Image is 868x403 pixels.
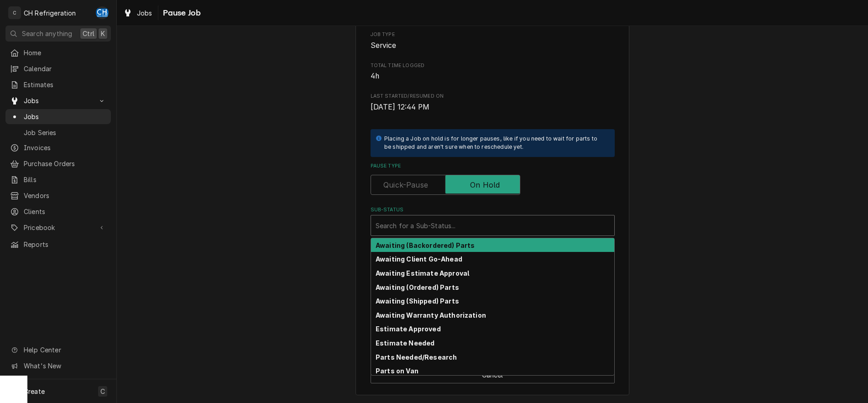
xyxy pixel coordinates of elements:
span: Vendors [24,191,106,200]
strong: Awaiting (Shipped) Parts [376,297,459,305]
span: Reports [24,240,106,249]
a: Clients [5,204,111,219]
label: Sub-Status [371,206,615,214]
span: Pricebook [24,223,93,232]
strong: Estimate Needed [376,339,434,347]
span: Purchase Orders [24,159,106,168]
span: What's New [24,361,105,371]
span: Total Time Logged [371,71,615,82]
a: Estimates [5,77,111,92]
span: Job Type [371,31,615,38]
span: Jobs [24,112,106,121]
span: Last Started/Resumed On [371,102,615,113]
div: Chris Hiraga's Avatar [96,6,109,19]
div: Last Started/Resumed On [371,93,615,112]
strong: Awaiting Client Go-Ahead [376,255,462,263]
span: C [100,387,105,396]
span: Last Started/Resumed On [371,93,615,100]
a: Vendors [5,188,111,203]
span: Search anything [22,29,72,38]
a: Purchase Orders [5,156,111,171]
span: 4h [371,72,379,80]
span: Job Type [371,40,615,51]
button: Cancel [371,366,615,383]
strong: Parts Needed/Research [376,353,457,361]
span: Bills [24,175,106,184]
div: CH Refrigeration [24,8,76,18]
span: Home [24,48,106,58]
span: Ctrl [83,29,94,38]
span: Invoices [24,143,106,152]
span: Create [24,387,45,395]
strong: Awaiting (Backordered) Parts [376,241,475,249]
span: K [101,29,105,38]
label: Pause Type [371,162,615,170]
a: Jobs [120,5,156,21]
span: Calendar [24,64,106,73]
strong: Awaiting (Ordered) Parts [376,283,459,291]
span: Total Time Logged [371,62,615,69]
a: Jobs [5,109,111,124]
a: Bills [5,172,111,187]
div: C [8,6,21,19]
span: Clients [24,207,106,216]
span: Help Center [24,345,105,355]
a: Calendar [5,61,111,76]
span: Pause Job [160,7,201,19]
span: [DATE] 12:44 PM [371,103,429,111]
a: Reports [5,237,111,252]
div: Sub-Status [371,206,615,236]
span: Estimates [24,80,106,89]
strong: Estimate Approved [376,325,441,333]
span: Service [371,41,397,50]
span: Jobs [24,96,93,105]
strong: Awaiting Estimate Approval [376,269,469,277]
a: Go to Help Center [5,342,111,357]
a: Job Series [5,125,111,140]
div: Total Time Logged [371,62,615,82]
div: CH [96,6,109,19]
a: Home [5,45,111,60]
strong: Awaiting Warranty Authorization [376,311,486,319]
div: Placing a Job on hold is for longer pauses, like if you need to wait for parts to be shipped and ... [384,135,606,152]
div: Pause Type [371,162,615,195]
strong: Parts on Van [376,367,418,375]
a: Go to Pricebook [5,220,111,235]
a: Invoices [5,140,111,155]
a: Go to Jobs [5,93,111,108]
span: Jobs [137,8,152,18]
span: Job Series [24,128,106,137]
div: Job Type [371,31,615,51]
a: Go to What's New [5,358,111,373]
button: Search anythingCtrlK [5,26,111,42]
